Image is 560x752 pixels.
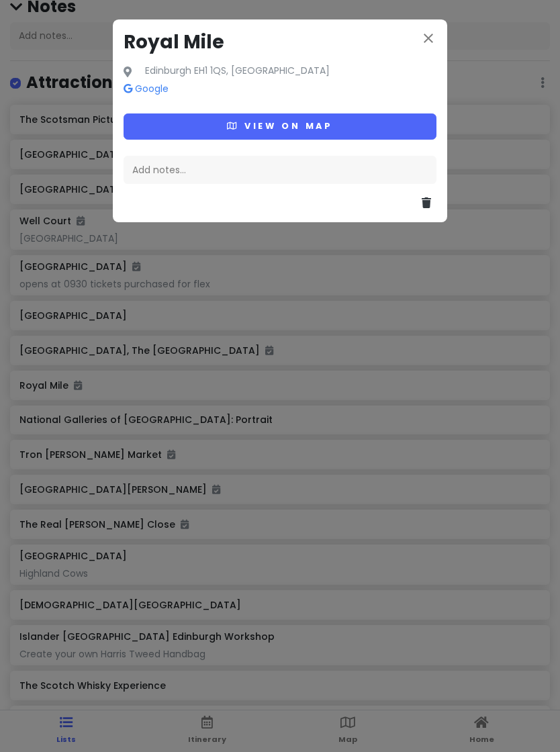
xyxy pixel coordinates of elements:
[124,156,436,184] div: Add notes...
[124,113,436,140] button: View on map
[124,82,169,95] a: Google
[420,30,436,46] i: close
[124,30,436,54] h3: Royal Mile
[145,65,330,77] a: Edinburgh EH1 1QS, [GEOGRAPHIC_DATA]
[420,30,436,49] button: Close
